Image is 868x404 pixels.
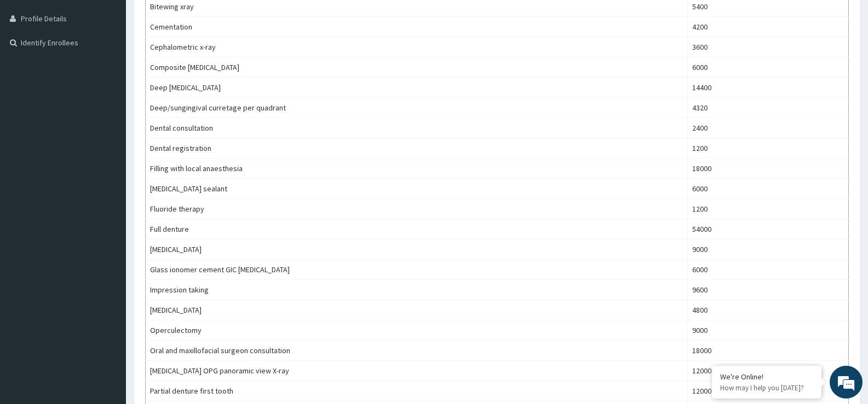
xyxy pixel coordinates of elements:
[688,219,849,239] td: 54000
[688,300,849,320] td: 4800
[146,199,688,219] td: Fluoride therapy
[146,37,688,57] td: Cephalometric x-ray
[146,320,688,341] td: Operculectomy
[146,179,688,199] td: [MEDICAL_DATA] sealant
[146,159,688,179] td: Filling with local anaesthesia
[688,118,849,138] td: 2400
[688,37,849,57] td: 3600
[688,199,849,219] td: 1200
[720,383,813,393] p: How may I help you today?
[688,98,849,118] td: 4320
[720,372,813,382] div: We're Online!
[688,361,849,381] td: 12000
[146,280,688,300] td: Impression taking
[688,17,849,37] td: 4200
[20,55,44,82] img: d_794563401_company_1708531726252_794563401
[57,61,184,75] div: Chat with us now
[688,381,849,401] td: 12000
[688,341,849,361] td: 18000
[688,280,849,300] td: 9600
[146,300,688,320] td: [MEDICAL_DATA]
[688,78,849,98] td: 14400
[146,260,688,280] td: Glass ionomer cement GIC [MEDICAL_DATA]
[146,118,688,138] td: Dental consultation
[688,260,849,280] td: 6000
[180,5,206,32] div: Minimize live chat window
[688,239,849,260] td: 9000
[64,128,151,238] span: We're online!
[146,138,688,159] td: Dental registration
[5,279,209,318] textarea: Type your message and hit 'Enter'
[688,179,849,199] td: 6000
[146,341,688,361] td: Oral and maxillofacial surgeon consultation
[688,320,849,341] td: 9000
[146,239,688,260] td: [MEDICAL_DATA]
[688,57,849,78] td: 6000
[146,361,688,381] td: [MEDICAL_DATA] OPG panoramic view X-ray
[146,98,688,118] td: Deep/sungingival curretage per quadrant
[146,57,688,78] td: Composite [MEDICAL_DATA]
[688,138,849,159] td: 1200
[146,17,688,37] td: Cementation
[146,381,688,401] td: Partial denture first tooth
[146,219,688,239] td: Full denture
[146,78,688,98] td: Deep [MEDICAL_DATA]
[688,159,849,179] td: 18000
